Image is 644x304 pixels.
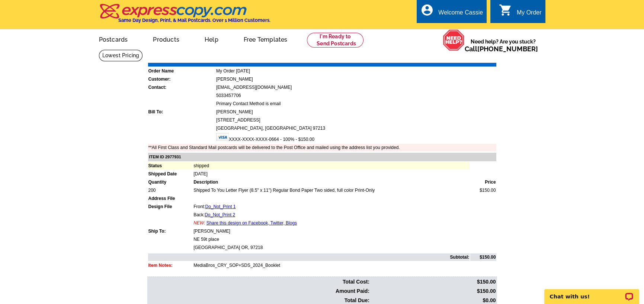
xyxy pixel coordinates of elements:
img: visa.gif [216,133,229,141]
a: Share this design on Facebook, Twitter, Blogs [206,220,297,226]
td: Price [470,178,496,186]
td: Shipped To You Letter Flyer (8.5" x 11") Regular Bond Paper Two sided, full color Print-Only [193,187,470,194]
td: My Order [DATE] [216,67,496,75]
td: [EMAIL_ADDRESS][DOMAIN_NAME] [216,84,496,91]
img: help [443,29,465,51]
td: Description [193,178,470,186]
a: shopping_cart My Order [499,8,542,17]
iframe: LiveChat chat widget [539,281,644,304]
td: MediaBros_CRY_SOP+SDS_2024_Booklet [193,262,470,269]
td: [DATE] [193,170,470,178]
td: Customer: [148,75,215,83]
td: Quantity [148,178,193,186]
td: [PERSON_NAME] [216,108,496,116]
a: Same Day Design, Print, & Mail Postcards. Over 1 Million Customers. [99,9,270,23]
td: $150.00 [371,287,496,295]
td: Amount Paid: [148,287,370,295]
a: Do_Not_Print 1 [205,204,236,209]
td: [STREET_ADDRESS] [216,116,496,124]
td: $150.00 [371,278,496,286]
td: [PERSON_NAME] [216,75,496,83]
span: NEW: [193,220,205,226]
font: Item Notes: [148,263,173,268]
td: $150.00 [470,187,496,194]
td: [GEOGRAPHIC_DATA], [GEOGRAPHIC_DATA] 97213 [216,124,496,132]
a: Do_Not_Print 2 [205,212,235,217]
td: NE 59t place [193,236,470,243]
td: [GEOGRAPHIC_DATA] OR, 97218 [193,244,470,251]
td: ITEM ID 2977931 [148,153,496,161]
i: shopping_cart [499,3,512,17]
td: Ship To: [148,227,193,235]
td: **All First Class and Standard Mail postcards will be delivered to the Post Office and mailed usi... [148,144,496,151]
td: Address File [148,195,193,202]
a: Help [193,30,230,48]
a: [PHONE_NUMBER] [477,45,538,53]
i: account_circle [420,3,434,17]
td: Design File [148,203,193,210]
td: [PERSON_NAME] [193,227,470,235]
a: Free Templates [232,30,299,48]
td: $150.00 [470,253,496,261]
td: Total Cost: [148,278,370,286]
td: Primary Contact Method is email [216,100,496,107]
a: Products [141,30,191,48]
span: Need help? Are you stuck? [465,38,542,53]
td: Order Name [148,67,215,75]
td: 5033457706 [216,92,496,99]
td: 200 [148,187,193,194]
td: Back: [193,211,470,219]
div: My Order [517,9,542,20]
td: Subtotal: [148,253,470,261]
td: Status [148,162,193,169]
td: XXXX-XXXX-XXXX-0664 - 100% - $150.00 [216,133,496,143]
td: Front: [193,203,470,210]
td: Contact: [148,84,215,91]
h4: Same Day Design, Print, & Mail Postcards. Over 1 Million Customers. [118,17,270,23]
td: shipped [193,162,470,169]
span: Call [465,45,538,53]
td: Bill To: [148,108,215,116]
a: Postcards [87,30,140,48]
div: Welcome Cassie [438,9,483,20]
td: Shipped Date [148,170,193,178]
